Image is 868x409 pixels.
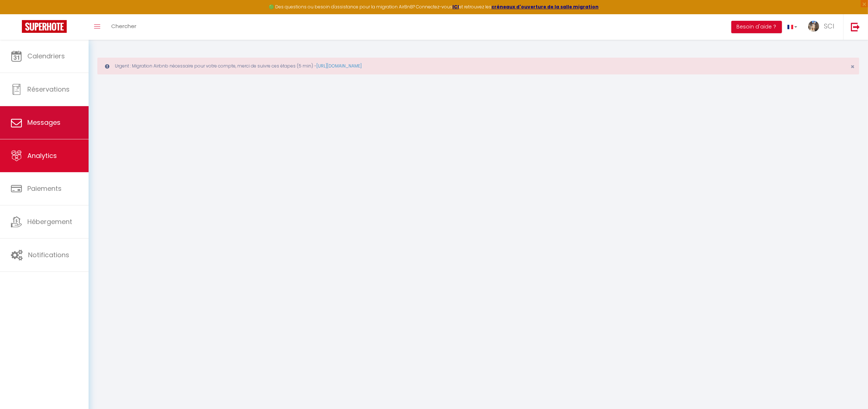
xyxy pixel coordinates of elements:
[316,63,362,69] a: [URL][DOMAIN_NAME]
[97,58,859,74] div: Urgent : Migration Airbnb nécessaire pour votre compte, merci de suivre ces étapes (5 min) -
[803,14,843,40] a: ... SCI
[22,20,67,33] img: Super Booking
[27,118,61,127] span: Messages
[27,184,62,193] span: Paiements
[824,22,834,31] span: SCI
[851,62,855,71] span: ×
[27,85,70,94] span: Réservations
[6,3,28,25] button: Ouvrir le widget de chat LiveChat
[106,14,142,40] a: Chercher
[851,63,855,70] button: Close
[27,217,72,226] span: Hébergement
[491,4,599,10] a: créneaux d'ouverture de la salle migration
[28,250,69,259] span: Notifications
[808,21,819,32] img: ...
[111,22,136,30] span: Chercher
[731,21,782,33] button: Besoin d'aide ?
[27,151,57,160] span: Analytics
[27,51,65,61] span: Calendriers
[452,4,459,10] a: ICI
[851,22,860,31] img: logout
